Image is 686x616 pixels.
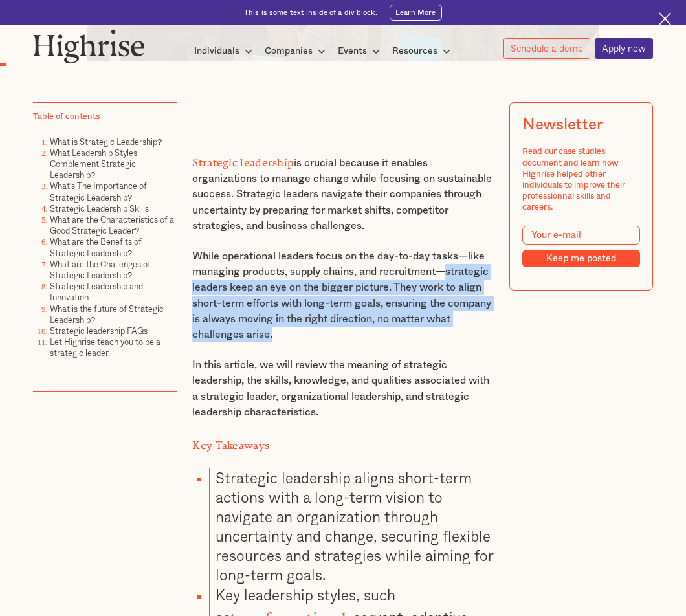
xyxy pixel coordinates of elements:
[522,226,640,245] input: Your e-mail
[503,38,590,59] a: Schedule a demo
[192,439,269,446] strong: Key Takeaways
[33,359,177,370] p: ‍
[659,12,671,25] img: Cross icon
[50,335,160,359] a: Let Highrise teach you to be a strategic leader.
[390,5,442,21] a: Learn More
[192,157,294,163] strong: Strategic leadership
[595,38,653,59] a: Apply now
[192,152,493,234] p: is crucial because it enables organizations to manage change while focusing on sustainable succes...
[522,226,640,267] form: Modal Form
[50,146,137,181] a: What Leadership Styles Complement Strategic Leadership?
[50,235,142,259] a: What are the Benefits of Strategic Leadership?
[50,213,174,237] a: What are the Characteristics of a Good Strategic Leader?
[50,258,151,281] a: What are the Challenges of Strategic Leadership?
[338,43,384,59] div: Events
[522,116,603,134] div: Newsletter
[244,8,377,17] div: This is some text inside of a div block.
[522,146,640,213] div: Read our case studies document and learn how Highrise helped other individuals to improve their p...
[50,135,162,148] a: What is Strategic Leadership?
[33,29,145,63] img: Highrise logo
[50,324,148,337] a: Strategic leadership FAQs
[265,43,329,59] div: Companies
[522,250,640,267] input: Keep me posted
[209,468,493,586] li: Strategic leadership aligns short-term actions with a long-term vision to navigate an organizatio...
[50,280,143,303] a: Strategic Leadership and Innovation
[192,248,493,343] p: While operational leaders focus on the day-to-day tasks—like managing products, supply chains, an...
[392,43,454,59] div: Resources
[50,179,147,203] a: What's The Importance of Strategic Leadership?
[192,357,493,420] p: In this article, we will review the meaning of strategic leadership, the skills, knowledge, and q...
[338,43,367,59] div: Events
[265,43,313,59] div: Companies
[33,111,100,122] div: Table of contents
[392,43,437,59] div: Resources
[194,43,239,59] div: Individuals
[50,202,149,215] a: Strategic Leadership Skills
[194,43,256,59] div: Individuals
[50,302,164,326] a: What is the future of Strategic Leadership?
